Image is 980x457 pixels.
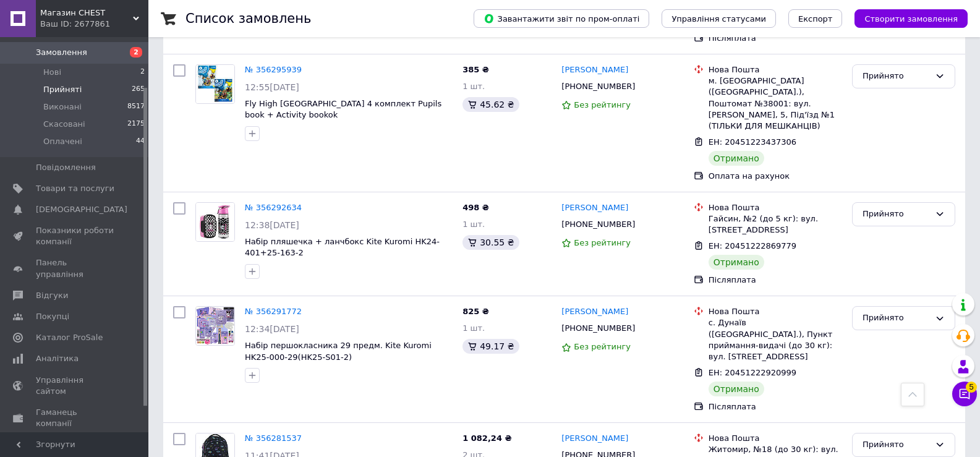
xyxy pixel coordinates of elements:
[709,382,764,396] div: Отримано
[709,433,842,444] div: Нова Пошта
[709,202,842,213] div: Нова Пошта
[245,434,302,443] a: № 356281537
[36,257,114,280] span: Панель управління
[864,14,958,23] span: Створити замовлення
[245,307,302,316] a: № 356291772
[36,332,103,343] span: Каталог ProSale
[462,235,519,250] div: 30.55 ₴
[40,7,133,19] span: Магазин CHEST
[709,368,796,377] span: ЕН: 20451222920999
[709,306,842,317] div: Нова Пошта
[462,434,511,443] span: 1 082,24 ₴
[140,67,145,78] span: 2
[574,100,631,109] span: Без рейтингу
[462,220,485,229] span: 1 шт.
[952,382,977,406] button: Чат з покупцем5
[709,33,842,44] div: Післяплата
[561,306,628,318] a: [PERSON_NAME]
[245,99,441,120] a: Fly High [GEOGRAPHIC_DATA] 4 комплект Pupils book + Activity bookok
[245,237,440,258] a: Набір пляшечка + ланчбокс Kite Kuromi HK24-401+25-163-2
[709,75,842,132] div: м. [GEOGRAPHIC_DATA] ([GEOGRAPHIC_DATA].), Поштомат №38001: вул. [PERSON_NAME], 5, Під'їзд №1 (ТІ...
[245,203,302,212] a: № 356292634
[709,137,796,147] span: ЕН: 20451223437306
[40,19,148,30] div: Ваш ID: 2677861
[559,79,637,95] div: [PHONE_NUMBER]
[195,306,235,346] a: Фото товару
[561,202,628,214] a: [PERSON_NAME]
[709,213,842,236] div: Гайсин, №2 (до 5 кг): вул. [STREET_ADDRESS]
[196,65,234,103] img: Фото товару
[709,151,764,166] div: Отримано
[130,47,142,58] span: 2
[709,255,764,270] div: Отримано
[561,64,628,76] a: [PERSON_NAME]
[863,312,930,325] div: Прийнято
[709,401,842,412] div: Післяплата
[863,438,930,451] div: Прийнято
[863,208,930,221] div: Прийнято
[966,382,977,393] span: 5
[788,9,843,28] button: Експорт
[245,220,299,230] span: 12:38[DATE]
[671,14,766,23] span: Управління статусами
[709,275,842,286] div: Післяплата
[36,47,87,58] span: Замовлення
[36,375,114,397] span: Управління сайтом
[43,101,82,113] span: Виконані
[185,11,311,26] h1: Список замовлень
[36,407,114,429] span: Гаманець компанії
[245,324,299,334] span: 12:34[DATE]
[662,9,776,28] button: Управління статусами
[132,84,145,95] span: 265
[43,136,82,147] span: Оплачені
[484,13,639,24] span: Завантажити звіт по пром-оплаті
[462,203,489,212] span: 498 ₴
[709,171,842,182] div: Оплата на рахунок
[36,204,127,215] span: [DEMOGRAPHIC_DATA]
[43,67,61,78] span: Нові
[245,65,302,74] a: № 356295939
[863,70,930,83] div: Прийнято
[245,341,432,362] a: Набір першокласника 29 предм. Kite Kuromi HK25-000-29(HK25-S01-2)
[195,202,235,242] a: Фото товару
[709,241,796,250] span: ЕН: 20451222869779
[462,65,489,74] span: 385 ₴
[136,136,145,147] span: 44
[709,64,842,75] div: Нова Пошта
[36,290,68,301] span: Відгуки
[43,84,82,95] span: Прийняті
[559,216,637,233] div: [PHONE_NUMBER]
[574,342,631,351] span: Без рейтингу
[462,97,519,112] div: 45.62 ₴
[196,203,234,241] img: Фото товару
[474,9,649,28] button: Завантажити звіт по пром-оплаті
[36,353,79,364] span: Аналітика
[462,307,489,316] span: 825 ₴
[245,82,299,92] span: 12:55[DATE]
[842,14,968,23] a: Створити замовлення
[462,323,485,333] span: 1 шт.
[127,101,145,113] span: 8517
[127,119,145,130] span: 2175
[709,317,842,362] div: с. Дунаїв ([GEOGRAPHIC_DATA].), Пункт приймання-видачі (до 30 кг): вул. [STREET_ADDRESS]
[195,64,235,104] a: Фото товару
[43,119,85,130] span: Скасовані
[854,9,968,28] button: Створити замовлення
[798,14,833,23] span: Експорт
[462,339,519,354] div: 49.17 ₴
[559,320,637,336] div: [PHONE_NUMBER]
[574,238,631,247] span: Без рейтингу
[36,225,114,247] span: Показники роботи компанії
[196,307,234,345] img: Фото товару
[36,311,69,322] span: Покупці
[462,82,485,91] span: 1 шт.
[561,433,628,445] a: [PERSON_NAME]
[36,162,96,173] span: Повідомлення
[36,183,114,194] span: Товари та послуги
